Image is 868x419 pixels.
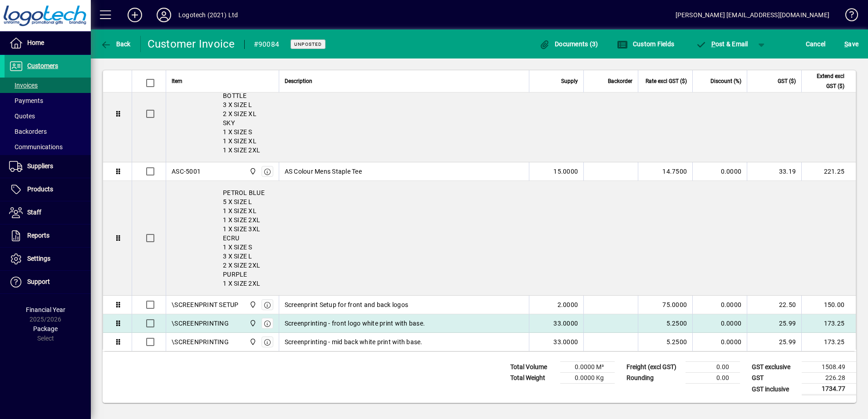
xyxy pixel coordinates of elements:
button: Custom Fields [615,36,676,52]
span: Screenprint Setup for front and back logos [285,300,409,309]
span: Support [27,278,50,285]
td: 0.0000 [692,314,747,333]
button: Save [842,36,861,52]
div: \SCREENPRINTING [172,319,229,328]
td: GST [747,373,802,384]
td: GST inclusive [747,384,802,395]
span: Central [247,337,257,347]
span: Settings [27,255,50,262]
button: Add [120,7,149,23]
span: Screenprinting - front logo white print with base. [285,319,425,328]
a: Knowledge Base [838,2,857,31]
td: 0.0000 M³ [560,362,615,373]
app-page-header-button: Back [91,36,141,52]
span: Extend excl GST ($) [807,71,844,91]
span: Supply [561,76,578,86]
div: 5.2500 [644,319,687,328]
span: 2.0000 [557,300,578,309]
span: Custom Fields [617,40,674,48]
span: Payments [9,97,43,104]
td: 25.99 [747,333,801,351]
a: Support [5,271,91,293]
span: S [844,40,848,48]
span: Unposted [294,41,322,47]
td: 0.00 [686,362,740,373]
span: Central [247,318,257,328]
a: Settings [5,248,91,270]
span: GST ($) [778,76,796,86]
span: Back [100,40,131,48]
span: Products [27,185,53,193]
span: ost & Email [695,40,748,48]
div: [PERSON_NAME] [EMAIL_ADDRESS][DOMAIN_NAME] [676,8,829,22]
a: Staff [5,201,91,224]
span: Backorder [608,76,632,86]
span: Cancel [806,37,826,51]
span: Discount (%) [710,76,741,86]
span: Central [247,300,257,310]
td: Total Volume [506,362,560,373]
span: 15.0000 [553,167,578,176]
td: 22.50 [747,296,801,314]
td: 1508.49 [802,362,856,373]
td: 1734.77 [802,384,856,395]
a: Quotes [5,108,91,124]
td: 0.0000 [692,333,747,351]
div: 5.2500 [644,337,687,346]
span: 33.0000 [553,337,578,346]
div: PETROL BLUE 5 X SIZE L 1 X SIZE XL 1 X SIZE 2XL 1 X SIZE 3XL ECRU 1 X SIZE S 3 X SIZE L 2 X SIZE ... [166,181,856,295]
td: 173.25 [801,333,856,351]
span: Backorders [9,128,47,135]
span: AS Colour Mens Staple Tee [285,167,362,176]
td: 173.25 [801,314,856,333]
td: 33.19 [747,162,801,181]
a: Reports [5,224,91,247]
td: GST exclusive [747,362,802,373]
td: 0.0000 [692,162,747,181]
a: Backorders [5,124,91,139]
td: 226.28 [802,373,856,384]
button: Documents (3) [537,36,601,52]
div: Customer Invoice [148,37,235,51]
td: 221.25 [801,162,856,181]
div: \SCREENPRINTING [172,337,229,346]
div: Logotech (2021) Ltd [178,8,238,22]
span: Suppliers [27,162,53,170]
td: 25.99 [747,314,801,333]
button: Back [98,36,133,52]
span: Quotes [9,112,35,120]
td: Freight (excl GST) [622,362,686,373]
td: Rounding [622,373,686,384]
span: ave [844,37,858,51]
td: 0.0000 Kg [560,373,615,384]
button: Profile [149,7,178,23]
span: 33.0000 [553,319,578,328]
div: 75.0000 [644,300,687,309]
span: P [711,40,715,48]
a: Home [5,32,91,54]
span: Item [172,76,182,86]
td: 0.0000 [692,296,747,314]
button: Post & Email [691,36,753,52]
span: Financial Year [26,306,65,313]
div: #90084 [254,37,280,52]
span: Screenprinting - mid back white print with base. [285,337,423,346]
div: ASC-5001 [172,167,201,176]
span: Communications [9,143,63,151]
span: Rate excl GST ($) [646,76,687,86]
span: Central [247,166,257,176]
a: Payments [5,93,91,108]
td: Total Weight [506,373,560,384]
div: BLUESTONE 1 X SIZE L BOTTLE 3 X SIZE L 2 X SIZE XL SKY 1 X SIZE S 1 X SIZE XL 1 X SIZE 2XL [166,66,856,162]
div: \SCREENPRINT SETUP [172,300,239,309]
span: Package [33,325,58,332]
span: Invoices [9,82,38,89]
td: 0.00 [686,373,740,384]
a: Invoices [5,78,91,93]
a: Suppliers [5,155,91,178]
button: Cancel [804,36,828,52]
div: 14.7500 [644,167,687,176]
span: Documents (3) [539,40,598,48]
span: Customers [27,62,58,69]
a: Products [5,178,91,201]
